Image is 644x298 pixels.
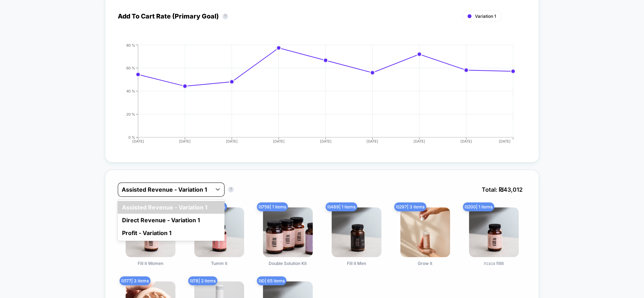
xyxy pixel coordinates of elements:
tspan: [DATE] [132,139,144,143]
tspan: [DATE] [460,139,472,143]
tspan: [DATE] [366,139,378,143]
button: ? [228,187,234,192]
span: Grow it [418,261,432,272]
tspan: [DATE] [273,139,285,143]
tspan: 60 % [126,65,135,70]
span: Fill it Men [347,261,366,272]
span: ₪ 0 | 65 items [257,276,286,285]
img: צנצנת fillit [469,207,519,257]
span: Fill it Women [138,261,163,272]
tspan: 80 % [126,43,135,47]
tspan: [DATE] [179,139,191,143]
img: Double Solution Kit [263,207,313,257]
tspan: [DATE] [226,139,238,143]
span: Double Solution Kit [269,261,307,272]
img: Fill it Men [332,207,381,257]
span: ₪ 297 | 3 items [394,202,426,211]
span: ₪ 177 | 3 items [120,276,151,285]
span: ₪ 78 | 2 items [188,276,217,285]
tspan: 20 % [126,112,135,116]
span: ₪ 759 | 1 items [257,202,288,211]
span: ₪ 489 | 1 items [326,202,357,211]
tspan: 0 % [128,135,135,139]
span: ₪ 200 | 1 items [463,202,494,211]
button: ? [222,14,228,19]
div: ADD_TO_CART_RATE [111,43,519,150]
div: Assisted Revenue - Variation 1 [118,201,225,214]
span: Variation 1 [475,14,496,19]
tspan: 40 % [126,89,135,93]
span: צנצנת fillit [484,261,504,272]
div: Profit - Variation 1 [118,227,225,239]
div: Direct Revenue - Variation 1 [118,214,225,227]
tspan: [DATE] [320,139,331,143]
img: Grow it [400,207,450,257]
tspan: [DATE] [499,139,511,143]
tspan: [DATE] [413,139,425,143]
span: Total: ₪ 43,012 [478,182,526,197]
span: Tumm it [211,261,227,272]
